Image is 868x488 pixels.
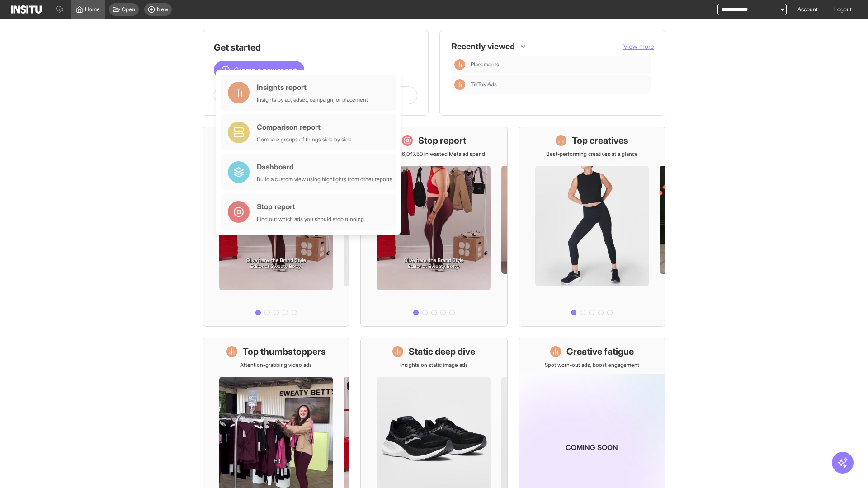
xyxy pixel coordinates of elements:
span: Placements [471,61,499,68]
button: View more [623,42,654,51]
h1: Top creatives [572,134,628,147]
img: Logo [11,5,42,14]
a: Top creativesBest-performing creatives at a glance [519,127,665,327]
h1: Top thumbstoppers [243,345,326,358]
span: Create a new report [234,65,297,75]
p: Best-performing creatives at a glance [546,150,638,158]
span: Home [85,6,100,13]
span: View more [623,42,654,50]
div: Comparison report [257,122,352,132]
div: Insights report [257,82,368,93]
h1: Stop report [418,134,466,147]
button: Create a new report [214,61,304,79]
span: New [157,6,168,13]
p: Attention-grabbing video ads [240,361,312,369]
p: Insights on static image ads [400,361,468,369]
a: What's live nowSee all active ads instantly [203,127,349,327]
span: TikTok Ads [471,81,647,88]
p: Save £26,047.50 in wasted Meta ad spend [382,150,485,158]
span: Open [122,6,135,13]
h1: Get started [214,41,417,54]
span: Placements [471,61,647,68]
div: Compare groups of things side by side [257,136,352,143]
div: Build a custom view using highlights from other reports [257,176,392,183]
a: Stop reportSave £26,047.50 in wasted Meta ad spend [360,127,507,327]
span: TikTok Ads [471,81,497,88]
div: Dashboard [257,161,392,172]
h1: Static deep dive [409,345,475,358]
div: Insights [454,59,465,70]
div: Stop report [257,201,364,212]
div: Insights [454,79,465,90]
div: Find out which ads you should stop running [257,216,364,223]
div: Insights by ad, adset, campaign, or placement [257,96,368,103]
